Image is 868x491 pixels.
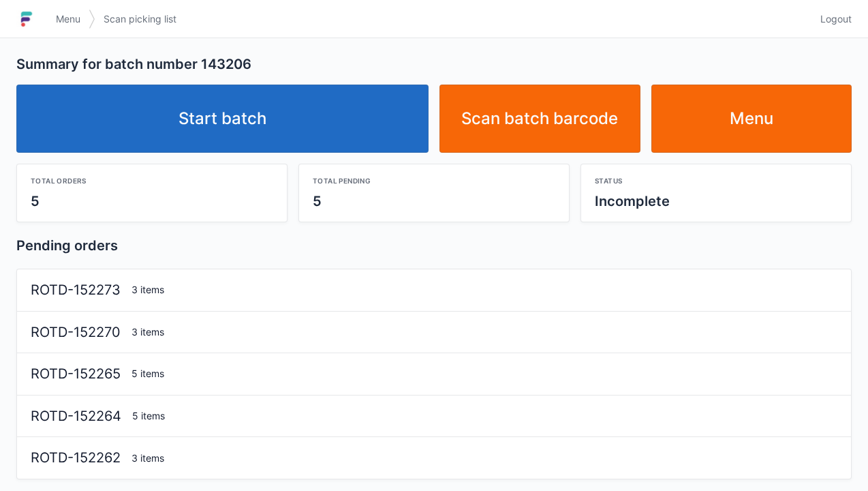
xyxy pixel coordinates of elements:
h2: Summary for batch number 143206 [16,55,852,74]
span: Menu [56,12,80,26]
div: ROTD-152273 [25,280,126,300]
img: logo-small.jpg [16,8,37,30]
a: Scan picking list [95,7,185,31]
div: Status [595,175,837,186]
div: ROTD-152265 [25,364,126,384]
a: Menu [651,85,852,153]
div: 5 [313,192,555,211]
div: ROTD-152262 [25,448,126,468]
span: Scan picking list [104,12,176,26]
div: 5 items [126,367,843,381]
div: ROTD-152270 [25,323,126,342]
div: Total orders [31,175,273,186]
h2: Pending orders [16,236,852,255]
div: 5 [31,192,273,211]
div: 5 items [127,409,843,423]
div: Incomplete [595,192,837,211]
div: Total pending [313,175,555,186]
span: Logout [820,12,852,26]
a: Scan batch barcode [439,85,640,153]
a: Logout [812,7,852,31]
div: 3 items [126,283,843,297]
img: svg> [89,3,95,35]
a: Start batch [16,85,429,153]
div: ROTD-152264 [25,406,127,426]
div: 3 items [126,451,843,465]
div: 3 items [126,325,843,339]
a: Menu [48,7,89,31]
